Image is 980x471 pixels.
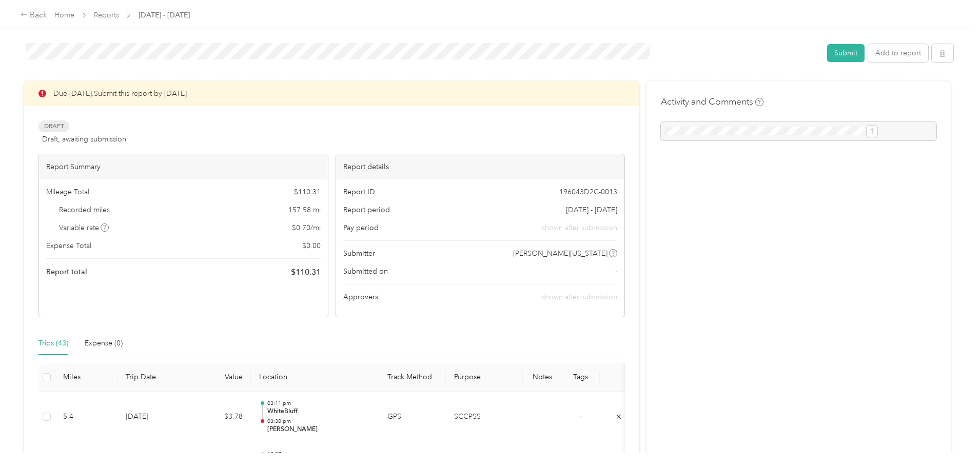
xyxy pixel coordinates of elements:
[513,248,607,259] span: [PERSON_NAME][US_STATE]
[21,9,47,22] div: Back
[343,248,375,259] span: Submitter
[379,392,446,443] td: GPS
[54,11,74,19] a: Home
[267,407,371,416] p: WhiteBluff
[117,392,189,443] td: [DATE]
[38,338,68,349] div: Trips (43)
[94,11,119,19] a: Reports
[379,363,446,392] th: Track Method
[868,44,928,62] button: Add to report
[189,392,251,443] td: $3.78
[291,266,321,278] span: $ 110.31
[343,266,388,277] span: Submitted on
[46,240,91,251] span: Expense Total
[267,450,371,458] p: 12:37 pm
[55,392,117,443] td: 5.4
[580,412,582,421] span: -
[343,222,379,233] span: Pay period
[267,400,371,407] p: 03:11 pm
[559,187,617,197] span: 196043D2C-0013
[661,95,763,108] h4: Activity and Comments
[24,81,639,106] div: Due [DATE]. Submit this report by [DATE]
[139,10,190,21] span: [DATE] - [DATE]
[542,222,617,233] span: shown after submission
[42,134,126,145] span: Draft, awaiting submission
[294,187,321,197] span: $ 110.31
[343,292,378,302] span: Approvers
[566,204,617,215] span: [DATE] - [DATE]
[343,187,375,197] span: Report ID
[343,204,390,215] span: Report period
[561,363,600,392] th: Tags
[302,240,321,251] span: $ 0.00
[267,418,371,425] p: 03:30 pm
[39,154,328,179] div: Report Summary
[267,425,371,434] p: [PERSON_NAME]
[38,120,69,132] span: Draft
[59,204,110,215] span: Recorded miles
[288,204,321,215] span: 157.58 mi
[523,363,561,392] th: Notes
[827,44,865,62] button: Submit
[615,266,617,277] span: -
[446,363,523,392] th: Purpose
[336,154,625,179] div: Report details
[46,267,87,277] span: Report total
[923,414,980,471] iframe: Everlance-gr Chat Button Frame
[446,392,523,443] td: SCCPSS
[117,363,189,392] th: Trip Date
[292,222,321,233] span: $ 0.70 / mi
[46,187,89,197] span: Mileage Total
[251,363,379,392] th: Location
[189,363,251,392] th: Value
[542,293,617,301] span: shown after submission
[59,222,109,233] span: Variable rate
[85,338,123,349] div: Expense (0)
[55,363,117,392] th: Miles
